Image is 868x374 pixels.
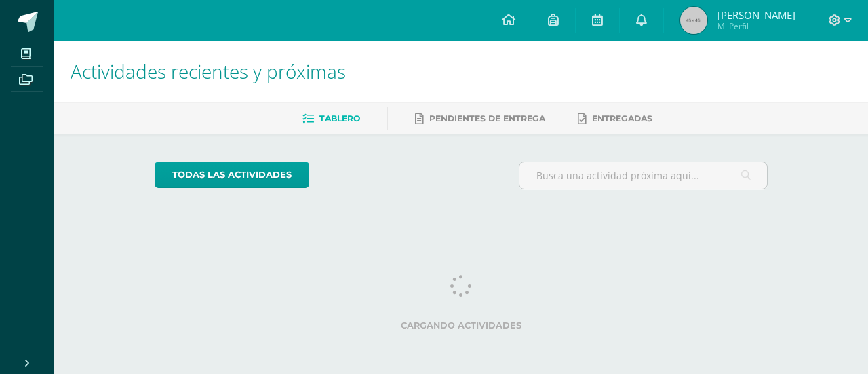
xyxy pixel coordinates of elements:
[717,8,795,22] span: [PERSON_NAME]
[71,58,346,84] span: Actividades recientes y próximas
[680,7,707,34] img: 45x45
[415,108,545,130] a: Pendientes de entrega
[302,108,360,130] a: Tablero
[155,162,309,188] a: todas las Actividades
[429,113,545,124] span: Pendientes de entrega
[578,108,652,130] a: Entregadas
[592,113,652,124] span: Entregadas
[319,113,360,124] span: Tablero
[717,20,795,32] span: Mi Perfil
[519,162,768,189] input: Busca una actividad próxima aquí...
[155,320,768,331] label: Cargando actividades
